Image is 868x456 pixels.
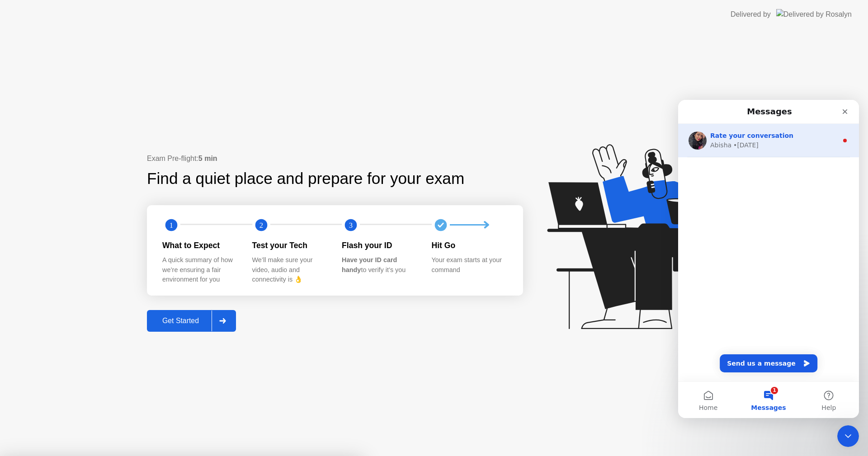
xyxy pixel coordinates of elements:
[432,255,507,275] div: Your exam starts at your command
[259,221,263,229] text: 2
[170,221,173,229] text: 1
[252,255,328,285] div: We’ll make sure your video, audio and connectivity is 👌
[342,255,417,275] div: to verify it’s you
[147,153,523,164] div: Exam Pre-flight:
[776,9,852,19] img: Delivered by Rosalyn
[198,155,217,162] b: 5 min
[252,240,328,251] div: Test your Tech
[342,256,397,273] b: Have your ID card handy
[678,100,859,418] iframe: Intercom live chat
[147,167,466,191] div: Find a quiet place and prepare for your exam
[731,9,771,20] div: Delivered by
[342,240,417,251] div: Flash your ID
[349,221,353,229] text: 3
[837,425,859,447] iframe: Intercom live chat
[162,255,238,285] div: A quick summary of how we’re ensuring a fair environment for you
[432,240,507,251] div: Hit Go
[162,240,238,251] div: What to Expect
[150,317,212,325] div: Get Started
